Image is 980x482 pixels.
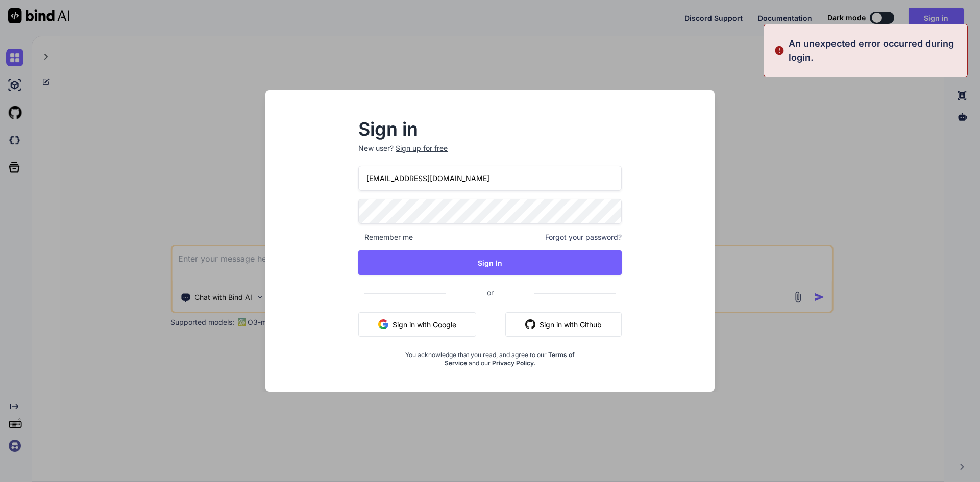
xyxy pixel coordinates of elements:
[774,37,785,64] img: alert
[358,250,622,275] button: Sign In
[525,319,535,329] img: github
[545,232,622,242] span: Forgot your password?
[396,143,448,154] div: Sign up for free
[445,351,575,367] a: Terms of Service
[505,312,622,337] button: Sign in with Github
[378,319,388,329] img: google
[492,359,536,367] a: Privacy Policy.
[358,121,622,137] h2: Sign in
[358,312,476,337] button: Sign in with Google
[358,232,413,242] span: Remember me
[446,280,534,305] span: or
[402,345,578,367] div: You acknowledge that you read, and agree to our and our
[789,37,961,64] p: An unexpected error occurred during login.
[358,166,622,191] input: Login or Email
[358,143,622,166] p: New user?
